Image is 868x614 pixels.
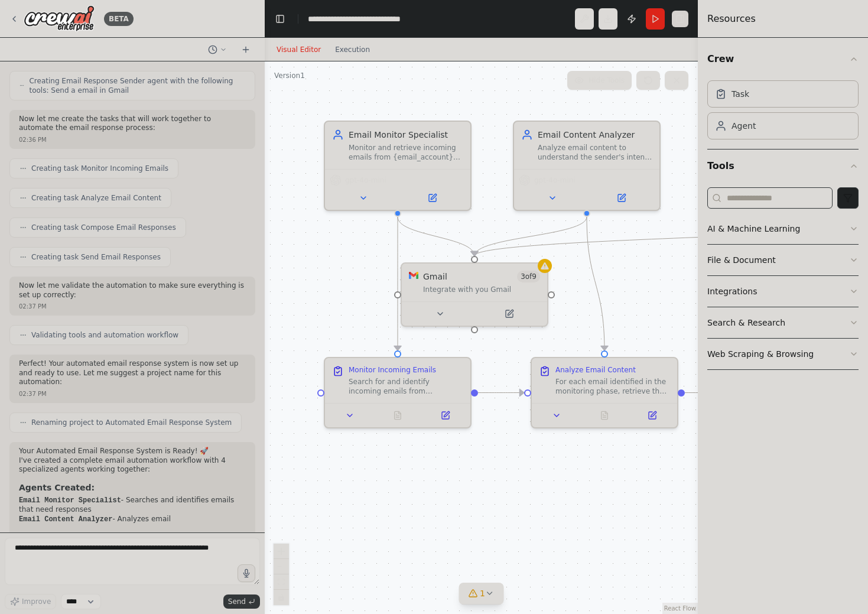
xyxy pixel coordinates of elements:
[5,594,56,609] button: Improve
[228,597,246,606] span: Send
[19,496,246,515] li: - Searches and identifies emails that need responses
[349,377,463,396] div: Search for and identify incoming emails from {email_account} that meet the specified {criteria} f...
[19,483,95,492] strong: Agents Created:
[203,43,232,57] button: Switch to previous chat
[19,456,246,475] p: I've created a complete email automation workflow with 4 specialized agents working together:
[513,121,661,211] div: Email Content AnalyzerAnalyze email content to understand the sender's intent, urgency level, and...
[707,339,859,369] button: Web Scraping & Browsing
[732,120,756,132] div: Agent
[104,12,134,26] div: BETA
[19,515,112,524] code: Email Content Analyzer
[31,252,161,262] span: Creating task Send Email Responses
[423,271,447,282] div: Gmail
[22,597,51,606] span: Improve
[538,129,652,141] div: Email Content Analyzer
[19,496,121,505] code: Email Monitor Specialist
[567,71,632,90] button: Hide Tools
[328,43,377,57] button: Execution
[19,302,246,311] div: 02:37 PM
[274,559,289,574] button: zoom out
[19,281,246,300] p: Now let me validate the automation to make sure everything is set up correctly:
[349,143,463,162] div: Monitor and retrieve incoming emails from {email_account} that require automated responses, filte...
[425,408,466,423] button: Open in side panel
[19,115,246,133] p: Now let me create the tasks that will work together to automate the email response process:
[707,213,859,244] button: AI & Machine Learning
[31,164,168,173] span: Creating task Monitor Incoming Emails
[685,387,731,399] g: Edge from d0217708-afb8-42ac-aea3-262ad5bf0697 to bddaf8d4-740a-434f-b832-9b1a5c2deb81
[274,590,289,605] button: toggle interactivity
[31,193,161,203] span: Creating task Analyze Email Content
[274,71,305,80] div: Version 1
[517,271,540,282] span: Number of enabled actions
[19,135,246,144] div: 02:36 PM
[732,88,749,100] div: Task
[401,262,548,327] div: GmailGmail3of9Integrate with you Gmail
[31,418,232,427] span: Renaming project to Automated Email Response System
[399,191,466,205] button: Open in side panel
[392,217,404,350] g: Edge from df0e1571-6cfb-4fd0-8f81-915892465c1a to c84ed908-e981-43d3-aa79-2634d40849a5
[19,532,246,541] div: 02:37 PM
[707,245,859,275] button: File & Document
[269,43,328,57] button: Visual Editor
[538,143,652,162] div: Analyze email content to understand the sender's intent, urgency level, and determine the most ap...
[308,13,436,25] nav: breadcrumb
[274,574,289,590] button: fit view
[19,447,246,456] h2: Your Automated Email Response System is Ready! 🚀
[707,183,859,379] div: Tools
[349,129,463,141] div: Email Monitor Specialist
[19,389,246,398] div: 02:37 PM
[707,12,756,26] h4: Resources
[555,377,670,396] div: For each email identified in the monitoring phase, retrieve the full email content and analyze it...
[459,583,504,605] button: 1
[272,11,288,27] button: Hide left sidebar
[274,544,289,605] div: React Flow controls
[469,217,593,256] g: Edge from 22d0180e-1843-45a6-b5a7-5d644e56f588 to 632d3d62-c75d-4fb3-9cc8-0851e7301d17
[581,217,610,350] g: Edge from 22d0180e-1843-45a6-b5a7-5d644e56f588 to d0217708-afb8-42ac-aea3-262ad5bf0697
[672,11,688,27] button: Hide right sidebar
[324,357,472,428] div: Monitor Incoming EmailsSearch for and identify incoming emails from {email_account} that meet the...
[707,76,859,149] div: Crew
[478,387,524,399] g: Edge from c84ed908-e981-43d3-aa79-2634d40849a5 to d0217708-afb8-42ac-aea3-262ad5bf0697
[24,5,95,32] img: Logo
[274,544,289,559] button: zoom in
[664,605,696,612] a: React Flow attribution
[236,43,255,57] button: Start a new chat
[19,359,246,387] p: Perfect! Your automated email response system is now set up and ready to use. Let me suggest a pr...
[480,587,485,599] span: 1
[589,76,625,85] span: Hide Tools
[423,285,540,294] div: Integrate with you Gmail
[373,408,423,423] button: No output available
[588,191,655,205] button: Open in side panel
[580,408,630,423] button: No output available
[324,121,472,211] div: Email Monitor SpecialistMonitor and retrieve incoming emails from {email_account} that require au...
[345,176,386,185] span: gpt-4o-mini
[409,271,418,280] img: Gmail
[31,330,178,340] span: Validating tools and automation workflow
[531,357,678,428] div: Analyze Email ContentFor each email identified in the monitoring phase, retrieve the full email c...
[555,365,636,375] div: Analyze Email Content
[29,76,245,95] span: Creating Email Response Sender agent with the following tools: Send a email in Gmail
[707,150,859,183] button: Tools
[238,564,255,582] button: Click to speak your automation idea
[632,408,672,423] button: Open in side panel
[19,515,246,525] li: - Analyzes email
[707,43,859,76] button: Crew
[349,365,436,375] div: Monitor Incoming Emails
[223,594,260,609] button: Send
[476,307,542,321] button: Open in side panel
[534,176,576,185] span: gpt-4o-mini
[707,276,859,307] button: Integrations
[392,217,480,256] g: Edge from df0e1571-6cfb-4fd0-8f81-915892465c1a to 632d3d62-c75d-4fb3-9cc8-0851e7301d17
[707,307,859,338] button: Search & Research
[31,223,176,232] span: Creating task Compose Email Responses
